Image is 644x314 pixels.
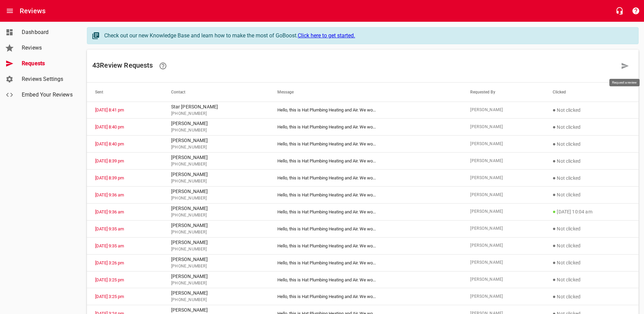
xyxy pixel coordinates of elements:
span: Dashboard [22,28,73,36]
a: [DATE] 9:35 am [95,243,124,248]
p: [PERSON_NAME] [171,290,261,297]
td: Hello, this is Hat Plumbing Heating and Air. We wo ... [269,254,462,271]
span: ● [553,208,556,215]
th: Message [269,83,462,102]
span: [PERSON_NAME] [470,276,536,283]
p: Not clicked [553,123,630,131]
p: [PERSON_NAME] [171,154,261,161]
span: [PHONE_NUMBER] [171,144,261,151]
span: [PERSON_NAME] [470,293,536,300]
span: Requests [22,59,73,68]
span: [PHONE_NUMBER] [171,178,261,185]
p: [PERSON_NAME] [171,188,261,195]
a: [DATE] 8:40 pm [95,141,124,146]
th: Requested By [462,83,544,102]
td: Hello, this is Hat Plumbing Heating and Air. We wo ... [269,220,462,237]
span: [PERSON_NAME] [470,107,536,114]
span: Reviews [22,44,73,52]
span: ● [553,124,556,130]
p: [PERSON_NAME] [171,205,261,212]
span: [PHONE_NUMBER] [171,212,261,219]
td: Hello, this is Hat Plumbing Heating and Air. We wo ... [269,170,462,187]
p: Not clicked [553,242,630,250]
span: ● [553,259,556,266]
button: Open drawer [2,3,18,19]
a: [DATE] 3:26 pm [95,260,124,265]
span: [PERSON_NAME] [470,175,536,181]
span: ● [553,225,556,232]
a: Learn how requesting reviews can improve your online presence [155,58,171,74]
span: Embed Your Reviews [22,91,73,99]
span: ● [553,293,556,300]
td: Hello, this is Hat Plumbing Heating and Air. We wo ... [269,119,462,136]
p: [PERSON_NAME] [171,239,261,246]
th: Contact [163,83,270,102]
span: [PERSON_NAME] [470,141,536,147]
a: [DATE] 9:36 am [95,192,124,197]
a: [DATE] 9:36 am [95,209,124,214]
a: [DATE] 3:25 pm [95,277,124,282]
h6: 43 Review Request s [92,58,617,74]
p: [PERSON_NAME] [171,171,261,178]
span: ● [553,242,556,249]
a: [DATE] 9:35 am [95,226,124,231]
td: Hello, this is Hat Plumbing Heating and Air. We wo ... [269,136,462,153]
span: [PHONE_NUMBER] [171,280,261,287]
button: Live Chat [611,3,628,19]
p: Not clicked [553,106,630,114]
p: Not clicked [553,259,630,267]
div: Check out our new Knowledge Base and learn how to make the most of GoBoost. [104,32,631,40]
span: [PERSON_NAME] [470,158,536,164]
span: Reviews Settings [22,75,73,83]
p: [PERSON_NAME] [171,222,261,229]
span: [PERSON_NAME] [470,225,536,232]
span: [PHONE_NUMBER] [171,297,261,303]
td: Hello, this is Hat Plumbing Heating and Air. We wo ... [269,153,462,170]
p: Not clicked [553,276,630,284]
span: [PERSON_NAME] [470,124,536,130]
p: [PERSON_NAME] [171,256,261,263]
td: Hello, this is Hat Plumbing Heating and Air. We wo ... [269,187,462,204]
span: [PHONE_NUMBER] [171,229,261,236]
td: Hello, this is Hat Plumbing Heating and Air. We wo ... [269,102,462,119]
span: ● [553,276,556,283]
th: Sent [87,83,163,102]
span: ● [553,158,556,164]
span: ● [553,141,556,147]
a: [DATE] 3:25 pm [95,294,124,299]
p: Not clicked [553,140,630,148]
a: [DATE] 8:41 pm [95,107,124,112]
p: [PERSON_NAME] [171,307,261,314]
span: [PHONE_NUMBER] [171,127,261,134]
button: Support Portal [628,3,644,19]
span: [PHONE_NUMBER] [171,246,261,253]
p: [PERSON_NAME] [171,120,261,127]
span: [PERSON_NAME] [470,242,536,249]
p: [DATE] 10:04 am [553,208,630,216]
span: [PERSON_NAME] [470,259,536,266]
span: [PERSON_NAME] [470,192,536,198]
p: Not clicked [553,293,630,301]
p: [PERSON_NAME] [171,137,261,144]
p: Star [PERSON_NAME] [171,103,261,110]
span: [PHONE_NUMBER] [171,263,261,270]
p: Not clicked [553,225,630,233]
a: [DATE] 8:40 pm [95,124,124,129]
span: ● [553,107,556,113]
a: Click here to get started. [298,32,355,39]
td: Hello, this is Hat Plumbing Heating and Air. We wo ... [269,203,462,220]
a: [DATE] 8:39 pm [95,175,124,180]
span: [PHONE_NUMBER] [171,195,261,202]
span: [PERSON_NAME] [470,208,536,215]
p: Not clicked [553,157,630,165]
span: ● [553,175,556,181]
span: [PHONE_NUMBER] [171,110,261,117]
span: ● [553,191,556,198]
td: Hello, this is Hat Plumbing Heating and Air. We wo ... [269,237,462,254]
td: Hello, this is Hat Plumbing Heating and Air. We wo ... [269,288,462,305]
th: Clicked [545,83,639,102]
p: [PERSON_NAME] [171,273,261,280]
span: [PHONE_NUMBER] [171,161,261,168]
p: Not clicked [553,191,630,199]
h6: Reviews [20,5,45,16]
